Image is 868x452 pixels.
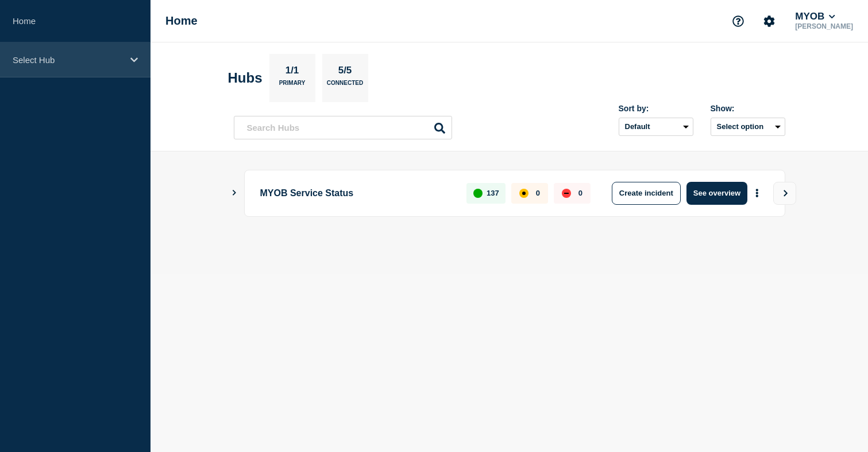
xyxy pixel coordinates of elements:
div: affected [519,189,528,198]
input: Search Hubs [234,116,452,139]
div: Sort by: [619,104,693,113]
p: Select Hub [13,55,123,65]
p: [PERSON_NAME] [793,22,855,30]
button: Account settings [757,9,781,33]
button: See overview [686,182,747,205]
p: Connected [327,80,363,92]
h1: Home [165,14,198,28]
p: 1/1 [281,65,303,80]
button: View [773,182,796,205]
button: Show Connected Hubs [232,189,237,197]
button: Create incident [612,182,681,205]
button: MYOB [793,11,838,22]
p: 0 [578,189,582,197]
h2: Hubs [228,70,263,86]
div: down [562,189,571,198]
p: MYOB Service Status [260,182,454,205]
p: 5/5 [334,65,356,80]
button: More actions [750,182,765,204]
div: Show: [711,104,785,113]
div: up [473,189,483,198]
p: 0 [536,189,540,197]
button: Support [726,9,750,33]
button: Select option [711,118,785,136]
p: 137 [487,189,499,197]
p: Primary [279,80,306,92]
select: Sort by [619,118,693,136]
